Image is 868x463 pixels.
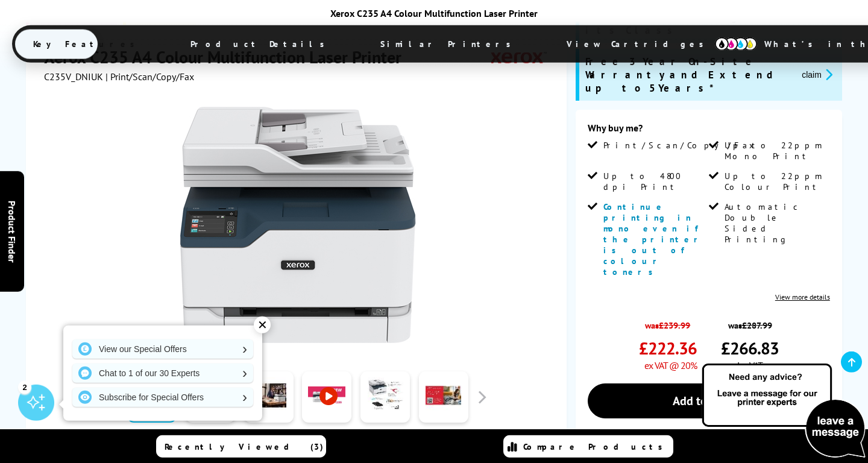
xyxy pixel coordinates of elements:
[105,71,194,83] span: | Print/Scan/Copy/Fax
[715,37,757,51] img: cmyk-icon.svg
[362,30,535,58] span: Similar Printers
[523,441,669,452] span: Compare Products
[18,380,31,394] div: 2
[639,337,697,359] span: £222.36
[721,313,779,331] span: was
[725,171,828,192] span: Up to 22ppm Colour Print
[72,388,253,407] a: Subscribe for Special Offers
[798,68,836,81] button: promo-description
[156,435,326,458] a: Recently Viewed (3)
[639,313,697,331] span: was
[180,107,416,343] img: Xerox C235
[721,337,779,359] span: £266.83
[585,55,792,95] span: Free 3 Year On-Site Warranty and Extend up to 5 Years*
[742,320,772,331] strike: £287.99
[699,362,868,461] img: Open Live Chat window
[659,320,690,331] strike: £239.99
[588,383,830,418] a: Add to Basket
[15,30,159,58] span: Key Features
[725,201,828,245] span: Automatic Double Sided Printing
[6,201,18,263] span: Product Finder
[172,30,349,58] span: Product Details
[644,359,697,371] span: ex VAT @ 20%
[737,359,763,371] span: inc VAT
[603,171,706,192] span: Up to 4800 dpi Print
[165,441,324,452] span: Recently Viewed (3)
[549,28,733,60] span: View Cartridges
[775,292,830,301] a: View more details
[503,435,673,458] a: Compare Products
[603,201,705,277] span: Continue printing in mono even if the printer is out of colour toners
[588,122,830,140] div: Why buy me?
[44,71,103,83] span: C235V_DNIUK
[725,140,828,162] span: Up to 22ppm Mono Print
[12,7,856,19] div: Xerox C235 A4 Colour Multifunction Laser Printer
[72,339,253,359] a: View our Special Offers
[603,140,758,151] span: Print/Scan/Copy/Fax
[254,317,271,333] div: ✕
[72,364,253,383] a: Chat to 1 of our 30 Experts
